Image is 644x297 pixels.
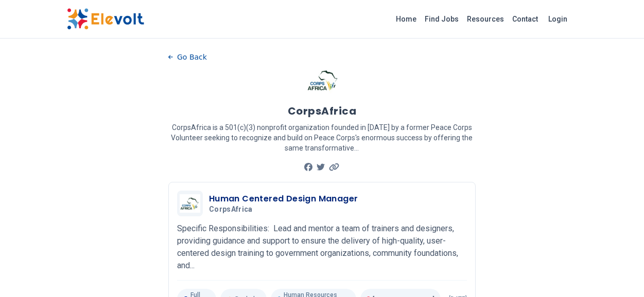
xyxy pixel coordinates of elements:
h1: CorpsAfrica [288,104,357,118]
h3: Human Centered Design Manager [209,193,358,205]
button: Go Back [168,49,207,65]
p: CorpsAfrica is a 501(c)(3) nonprofit organization founded in [DATE] by a former Peace Corps Volun... [168,122,476,153]
a: Resources [463,11,508,27]
a: Home [392,11,421,27]
span: CorpsAfrica [209,205,253,214]
a: Find Jobs [421,11,463,27]
img: Elevolt [67,8,144,30]
a: Contact [508,11,542,27]
a: Login [542,9,573,29]
img: CorpsAfrica [306,65,340,96]
p: Specific Responsibilities: Lead and mentor a team of trainers and designers, providing guidance a... [177,222,467,272]
img: CorpsAfrica [180,194,200,213]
